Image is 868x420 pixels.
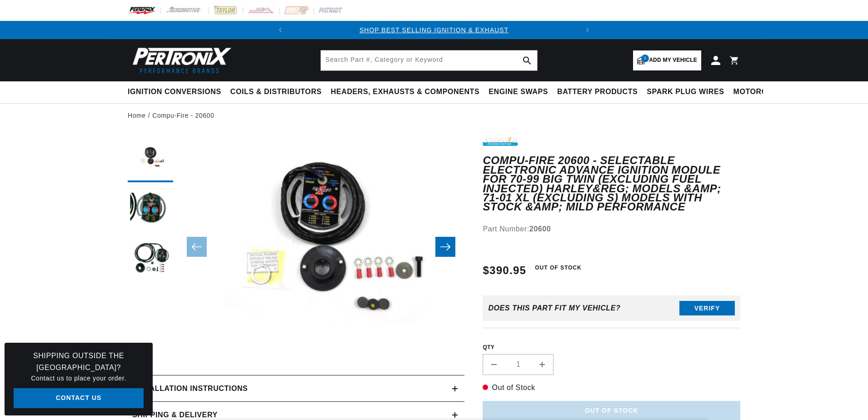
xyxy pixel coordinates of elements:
[633,50,701,70] a: 1Add my vehicle
[105,21,763,39] slideshow-component: Translation missing: en.sections.announcements.announcement_bar
[733,87,788,97] span: Motorcycle
[489,87,548,97] span: Engine Swaps
[187,237,207,257] button: Slide left
[128,81,226,103] summary: Ignition Conversions
[128,375,464,402] summary: Installation instructions
[326,81,484,103] summary: Headers, Exhausts & Components
[647,87,724,97] span: Spark Plug Wires
[579,21,597,39] button: Translation missing: en.sections.announcements.next_announcement
[483,382,740,394] p: Out of Stock
[128,110,146,120] a: Home
[729,81,792,103] summary: Motorcycle
[14,350,144,373] h3: Shipping Outside the [GEOGRAPHIC_DATA]?
[530,262,586,274] span: Out of Stock
[128,137,173,182] button: Load image 1 in gallery view
[529,225,551,233] strong: 20600
[128,87,221,97] span: Ignition Conversions
[483,156,740,211] h1: Compu-Fire 20600 - Selectable Electronic Advance Ignition Module for 70-99 Big Twin (Excluding Fu...
[488,304,620,312] div: Does This part fit My vehicle?
[226,81,326,103] summary: Coils & Distributors
[649,56,697,65] span: Add my vehicle
[517,50,537,70] button: search button
[128,237,173,282] button: Load image 3 in gallery view
[483,344,740,351] label: QTY
[14,388,144,409] a: Contact Us
[128,137,464,357] media-gallery: Gallery Viewer
[230,87,322,97] span: Coils & Distributors
[321,50,537,70] input: Search Part #, Category or Keyword
[289,25,579,35] div: 1 of 2
[14,373,144,383] p: Contact us to place your order.
[679,301,735,315] button: Verify
[557,87,638,97] span: Battery Products
[331,87,479,97] span: Headers, Exhausts & Components
[289,25,579,35] div: Announcement
[553,81,642,103] summary: Battery Products
[484,81,553,103] summary: Engine Swaps
[483,223,740,235] div: Part Number:
[359,26,509,34] a: SHOP BEST SELLING IGNITION & EXHAUST
[128,187,173,232] button: Load image 2 in gallery view
[152,110,214,120] a: Compu-Fire - 20600
[128,110,740,120] nav: breadcrumbs
[132,383,248,395] h2: Installation instructions
[642,81,728,103] summary: Spark Plug Wires
[435,237,455,257] button: Slide right
[271,21,289,39] button: Translation missing: en.sections.announcements.previous_announcement
[483,262,526,279] span: $390.95
[641,55,649,62] span: 1
[128,45,232,76] img: Pertronix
